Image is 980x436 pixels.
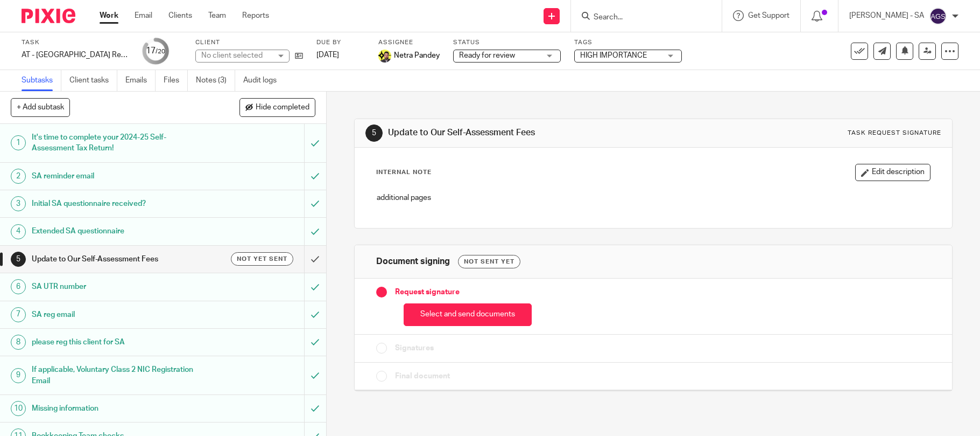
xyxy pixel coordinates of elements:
h1: SA reminder email [32,168,206,184]
div: 17 [146,45,165,57]
h1: please reg this client for SA [32,334,206,350]
a: Client tasks [69,70,117,91]
div: 1 [11,135,26,150]
h1: Update to Our Self-Assessment Fees [388,127,676,139]
div: AT - [GEOGRAPHIC_DATA] Return - PE [DATE] [22,50,129,60]
div: Task request signature [848,129,941,137]
span: [DATE] [316,51,339,59]
div: AT - SA Return - PE 05-04-2025 [22,50,129,60]
div: 4 [11,224,26,239]
i: Open client page [295,52,303,60]
button: Snooze task [896,43,913,60]
button: + Add subtask [11,98,70,116]
input: Search [593,13,689,23]
h1: SA reg email [32,307,206,323]
h1: Update to Our Self-Assessment Fees [32,251,206,267]
p: Internal Note [376,168,432,177]
h1: SA UTR number [32,279,206,295]
img: Pixie [22,9,75,23]
div: Mark as to do [304,395,326,422]
a: Work [100,10,118,21]
div: 8 [11,335,26,350]
label: Due by [316,38,365,47]
div: Mark as to do [304,190,326,217]
a: Reports [242,10,269,21]
a: Email [135,10,152,21]
div: Mark as to do [304,273,326,300]
label: Task [22,38,129,47]
img: svg%3E [929,8,947,25]
div: 3 [11,196,26,211]
div: 7 [11,307,26,322]
small: /20 [156,49,165,54]
div: Mark as to do [304,218,326,245]
label: Tags [574,38,682,47]
div: 2 [11,169,26,184]
label: Status [453,38,561,47]
span: Netra Pandey [394,50,440,61]
span: Signatures [395,343,434,354]
a: Emails [125,70,156,91]
div: 6 [11,279,26,294]
div: Not sent yet [458,255,520,268]
button: Edit description [855,164,930,181]
div: Mark as to do [304,329,326,356]
span: HIGH IMPORTANCE [580,52,647,59]
a: Reassign task [919,43,936,60]
button: Hide completed [239,98,315,116]
span: Ready for review [459,52,515,59]
div: Mark as to do [304,301,326,328]
span: Final document [395,371,450,382]
a: Notes (3) [196,70,235,91]
button: Select and send documents [404,303,532,327]
a: Send new email to H40 - MARC HEDLEY [873,43,891,60]
span: Hide completed [256,103,309,112]
div: Mark as to do [304,163,326,190]
span: Request signature [395,287,460,297]
img: Netra Pandey [378,50,391,63]
a: Subtasks [22,70,61,91]
h1: Initial SA questionnaire received? [32,196,206,212]
p: [PERSON_NAME] - SA [849,10,924,21]
div: 5 [365,124,383,142]
h1: Document signing [376,256,450,267]
p: additional pages [377,192,930,203]
div: Mark as done [304,246,326,273]
a: Audit logs [243,70,285,91]
a: Team [208,10,226,21]
h1: Extended SA questionnaire [32,223,206,239]
h1: If applicable, Voluntary Class 2 NIC Registration Email [32,362,206,389]
div: Mark as to do [304,124,326,162]
div: Mark as to do [304,356,326,395]
h1: It's time to complete your 2024-25 Self-Assessment Tax Return! [32,129,206,157]
h1: Missing information [32,400,206,417]
a: Clients [168,10,192,21]
div: 10 [11,401,26,416]
div: No client selected [201,50,271,61]
span: Not yet sent [237,254,287,264]
a: Files [164,70,188,91]
label: Client [195,38,303,47]
label: Assignee [378,38,440,47]
div: 9 [11,368,26,383]
span: Get Support [748,12,789,19]
div: 5 [11,252,26,267]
